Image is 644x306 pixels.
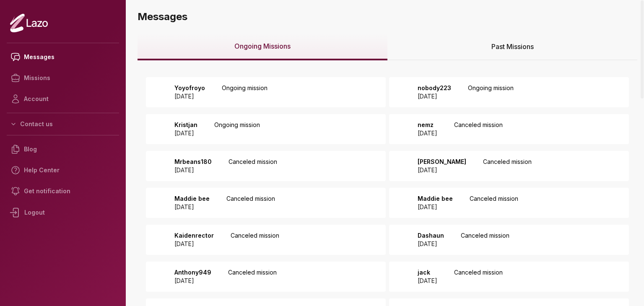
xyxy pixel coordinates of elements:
[418,166,466,174] p: [DATE]
[214,121,260,137] p: Ongoing mission
[468,84,514,101] p: Ongoing mission
[461,231,509,248] p: Canceled mission
[174,121,197,129] p: Kristjan
[470,194,518,211] p: Canceled mission
[418,203,453,211] p: [DATE]
[174,92,205,101] p: [DATE]
[174,166,212,174] p: [DATE]
[7,202,119,223] div: Logout
[7,160,119,181] a: Help Center
[174,194,210,203] p: Maddie bee
[174,268,211,277] p: Anthony949
[418,277,437,285] p: [DATE]
[226,194,275,211] p: Canceled mission
[222,84,267,101] p: Ongoing mission
[174,277,211,285] p: [DATE]
[174,203,210,211] p: [DATE]
[7,67,119,88] a: Missions
[418,240,444,248] p: [DATE]
[228,268,277,285] p: Canceled mission
[7,88,119,109] a: Account
[174,240,214,248] p: [DATE]
[483,158,532,174] p: Canceled mission
[231,231,279,248] p: Canceled mission
[174,231,214,240] p: Kaidenrector
[418,231,444,240] p: Dashaun
[418,84,451,92] p: nobody223
[418,92,451,101] p: [DATE]
[418,121,437,129] p: nemz
[138,10,637,23] h3: Messages
[174,84,205,92] p: Yoyofroyo
[7,47,119,67] a: Messages
[454,121,503,137] p: Canceled mission
[7,181,119,202] a: Get notification
[234,41,291,51] span: Ongoing Missions
[418,129,437,137] p: [DATE]
[454,268,503,285] p: Canceled mission
[7,117,119,132] button: Contact us
[491,41,534,52] span: Past Missions
[418,268,437,277] p: jack
[229,158,277,174] p: Canceled mission
[7,139,119,160] a: Blog
[418,158,466,166] p: [PERSON_NAME]
[174,129,197,137] p: [DATE]
[418,194,453,203] p: Maddie bee
[174,158,212,166] p: Mrbeans180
